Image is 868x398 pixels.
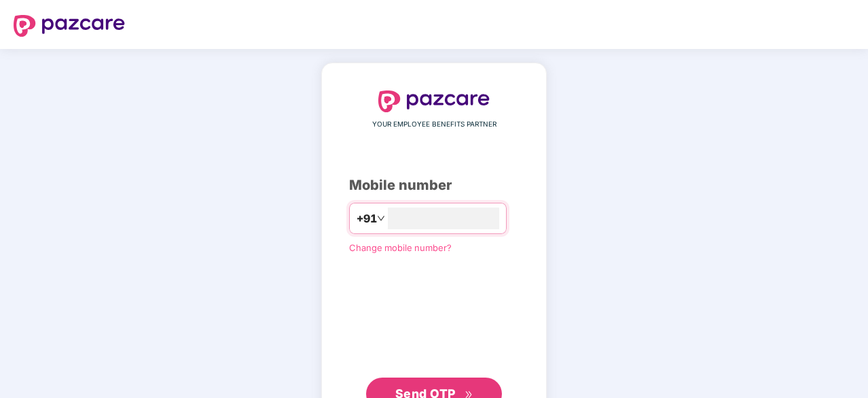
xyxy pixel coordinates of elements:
span: YOUR EMPLOYEE BENEFITS PARTNER [372,119,496,130]
a: Change mobile number? [349,242,452,253]
div: Mobile number [349,175,519,196]
img: logo [378,90,490,112]
img: logo [14,15,125,37]
span: down [377,214,385,222]
span: +91 [357,210,377,227]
